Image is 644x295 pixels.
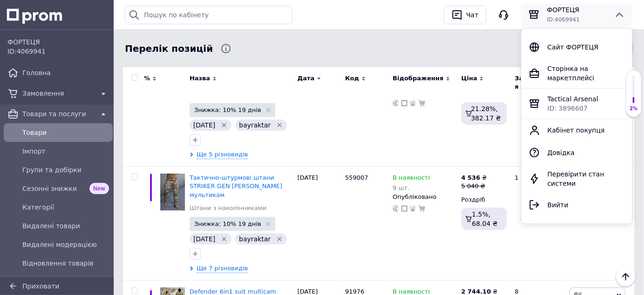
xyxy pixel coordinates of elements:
[144,74,150,83] span: %
[509,61,567,167] div: 0
[461,196,507,204] div: Роздріб
[548,95,598,103] span: Tactical Arsenal
[125,6,293,24] input: Пошук по кабінету
[461,182,487,190] div: 5 040 ₴
[22,184,86,193] span: Сезонні знижки
[297,74,315,83] span: Дата
[194,221,261,227] span: Знижка: 10% 19 днів
[22,221,109,231] span: Видалені товари
[193,235,215,243] span: [DATE]
[472,211,498,227] span: 1.5%, 68.04 ₴
[220,121,228,129] svg: Видалити мітку
[461,288,491,295] b: 2 744.10
[194,107,261,113] span: Знижка: 10% 19 днів
[22,240,109,249] span: Видалені модерацією
[197,264,248,273] span: Ще 7 різновидів
[22,147,109,156] span: Імпорт
[125,42,213,56] span: Перелік позицій
[276,235,283,243] svg: Видалити мітку
[220,235,228,243] svg: Видалити мітку
[393,184,430,191] div: 9 шт.
[548,65,595,82] span: Сторінка на маркетплейсі
[548,201,569,209] span: Вийти
[521,89,632,119] a: Tactical ArsenalID: 3896607
[521,194,632,216] a: Вийти
[190,74,210,83] span: Назва
[393,193,457,201] div: Опубліковано
[393,174,430,184] span: В наявності
[295,167,343,281] div: [DATE]
[626,105,641,112] div: 2%
[22,68,109,77] span: Головна
[548,149,575,156] span: Довідка
[345,74,359,83] span: Код
[22,203,109,212] span: Категорії
[521,36,632,58] a: Сайт ФОРТЕЦЯ
[295,61,343,167] div: [DATE]
[239,121,271,129] span: bayraktar
[548,170,604,187] span: Перевірити стан системи
[160,174,185,210] img: Тактически-штурмовые брюки STRIKER GEN ИI NYKO мультикам
[345,288,364,295] span: 91976
[465,8,480,22] div: Чат
[547,5,607,14] span: ФОРТЕЦЯ
[509,167,567,281] div: 1
[22,128,109,137] span: Товари
[521,119,632,141] a: Кабінет покупця
[276,121,283,129] svg: Видалити мітку
[461,174,487,182] div: ₴
[22,259,109,268] span: Відновлення товарів
[444,6,486,24] button: Чат
[22,165,109,175] span: Групи та добірки
[190,204,267,212] a: Штани з наколінниками
[547,16,580,23] span: ID: 4069941
[616,267,636,287] button: Наверх
[345,174,369,181] span: 559007
[22,282,59,290] span: Приховати
[22,89,94,98] span: Замовлення
[22,109,94,119] span: Товари та послуги
[461,74,477,83] span: Ціна
[89,183,109,194] span: New
[548,105,588,112] span: ID: 3896607
[461,174,480,181] b: 4 536
[190,174,282,198] a: Тактично-штурмові штани STRIKER GEN [PERSON_NAME] мультикам
[197,150,248,159] span: Ще 5 різновидів
[393,74,444,83] span: Відображення
[548,126,605,134] span: Кабінет покупця
[515,74,555,91] span: Замовлення
[193,121,215,129] span: [DATE]
[239,235,271,243] span: bayraktar
[521,58,632,88] a: Сторінка на маркетплейсі
[7,48,46,55] span: ID: 4069941
[548,43,599,51] span: Сайт ФОРТЕЦЯ
[7,37,109,47] span: ФОРТЕЦЯ
[521,141,632,164] a: Довідка
[521,164,632,194] a: Перевірити стан системи
[471,105,501,122] span: 21.28%, 382.17 ₴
